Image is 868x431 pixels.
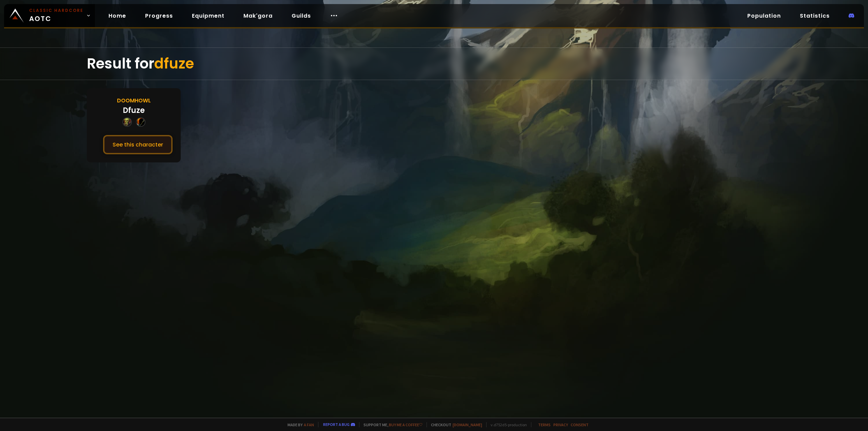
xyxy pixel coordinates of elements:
[553,422,568,427] a: Privacy
[117,96,151,105] div: Doomhowl
[87,48,781,80] div: Result for
[29,7,83,14] small: Classic Hardcore
[742,9,786,23] a: Population
[538,422,551,427] a: Terms
[304,422,314,427] a: a fan
[140,9,178,23] a: Progress
[29,7,83,24] span: AOTC
[571,422,589,427] a: Consent
[238,9,278,23] a: Mak'gora
[103,135,173,154] button: See this character
[154,54,194,74] span: dfuze
[286,9,316,23] a: Guilds
[389,422,422,427] a: Buy me a coffee
[427,422,482,427] span: Checkout
[794,9,835,23] a: Statistics
[453,422,482,427] a: [DOMAIN_NAME]
[323,422,350,427] a: Report a bug
[123,105,145,116] div: Dfuze
[486,422,527,427] span: v. d752d5 - production
[359,422,422,427] span: Support me,
[4,4,95,27] a: Classic HardcoreAOTC
[103,9,132,23] a: Home
[283,422,314,427] span: Made by
[186,9,230,23] a: Equipment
